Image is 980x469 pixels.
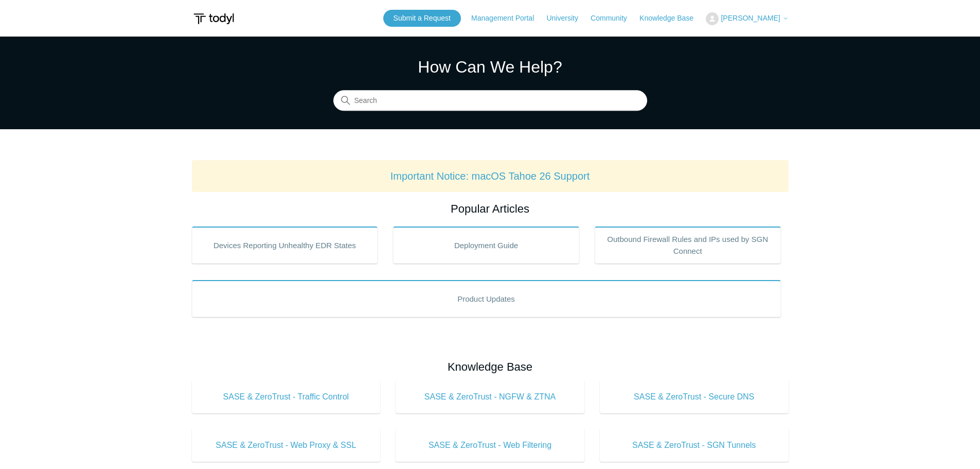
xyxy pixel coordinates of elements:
span: SASE & ZeroTrust - Secure DNS [615,391,773,403]
a: University [546,13,588,24]
a: SASE & ZeroTrust - NGFW & ZTNA [396,380,584,413]
h2: Knowledge Base [192,358,789,375]
span: SASE & ZeroTrust - SGN Tunnels [615,439,773,451]
input: Search [333,91,647,111]
a: SASE & ZeroTrust - Web Proxy & SSL [192,429,381,462]
a: Management Portal [471,13,544,24]
span: [PERSON_NAME] [721,14,780,22]
a: SASE & ZeroTrust - Web Filtering [396,429,584,462]
a: Knowledge Base [639,13,704,24]
a: Deployment Guide [393,227,579,264]
span: SASE & ZeroTrust - Web Filtering [411,439,569,451]
img: Todyl Support Center Help Center home page [192,9,236,28]
a: SASE & ZeroTrust - Traffic Control [192,380,381,413]
a: Outbound Firewall Rules and IPs used by SGN Connect [595,227,781,264]
a: Devices Reporting Unhealthy EDR States [192,227,378,264]
h2: Popular Articles [192,200,789,217]
a: Submit a Request [383,10,461,27]
h1: How Can We Help? [333,55,647,79]
span: SASE & ZeroTrust - Web Proxy & SSL [207,439,365,451]
span: SASE & ZeroTrust - Traffic Control [207,391,365,403]
a: SASE & ZeroTrust - SGN Tunnels [600,429,789,462]
span: SASE & ZeroTrust - NGFW & ZTNA [411,391,569,403]
a: SASE & ZeroTrust - Secure DNS [600,380,789,413]
button: [PERSON_NAME] [706,12,788,25]
a: Important Notice: macOS Tahoe 26 Support [390,170,590,182]
a: Community [591,13,637,24]
a: Product Updates [192,280,781,317]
